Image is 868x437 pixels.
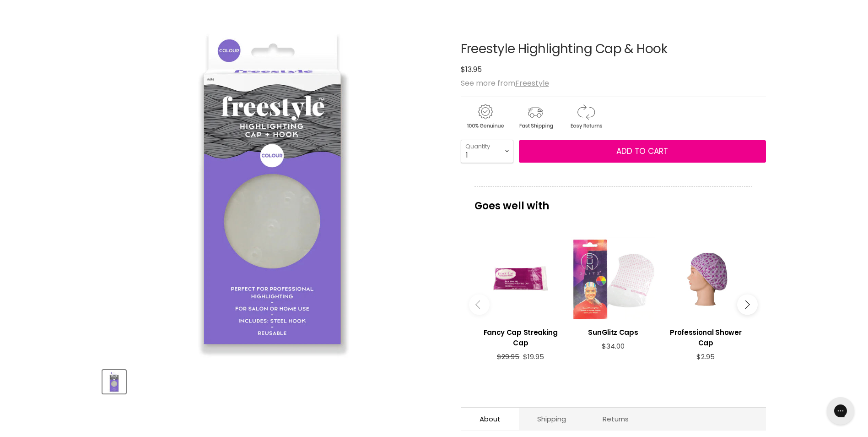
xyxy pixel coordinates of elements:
[102,370,126,393] button: Freestyle Highlighting Cap & Hook
[822,394,859,428] iframe: Gorgias live chat messenger
[101,367,446,393] div: Product thumbnails
[461,42,766,56] h1: Freestyle Highlighting Cap & Hook
[461,64,482,75] span: $13.95
[479,320,562,353] a: View product:Fancy Cap Streaking Cap
[519,140,766,163] button: Add to cart
[616,146,668,157] span: Add to cart
[461,103,509,131] img: genuine.gif
[479,327,562,348] h3: Fancy Cap Streaking Cap
[102,19,444,361] div: Freestyle Highlighting Cap & Hook image. Click or Scroll to Zoom.
[515,78,549,88] a: Freestyle
[103,371,125,393] img: Freestyle Highlighting Cap & Hook
[523,352,544,361] span: $19.95
[461,78,549,88] span: See more from
[664,320,747,353] a: View product:Professional Shower Cap
[561,103,610,131] img: returns.gif
[461,408,519,430] a: About
[102,19,444,361] img: 09.696highlightingcapandhook_1024x1024_5c4d6a33-2b83-4134-9c39-4ff1dc9e6b0c_1800x1800.webp
[664,327,747,348] h3: Professional Shower Cap
[519,408,584,430] a: Shipping
[584,408,647,430] a: Returns
[602,341,625,351] span: $34.00
[571,327,655,338] h3: SunGlitz Caps
[571,320,655,342] a: View product:SunGlitz Caps
[511,103,560,131] img: shipping.gif
[497,352,519,361] span: $29.95
[474,186,752,216] p: Goes well with
[696,352,715,361] span: $2.95
[461,140,513,163] select: Quantity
